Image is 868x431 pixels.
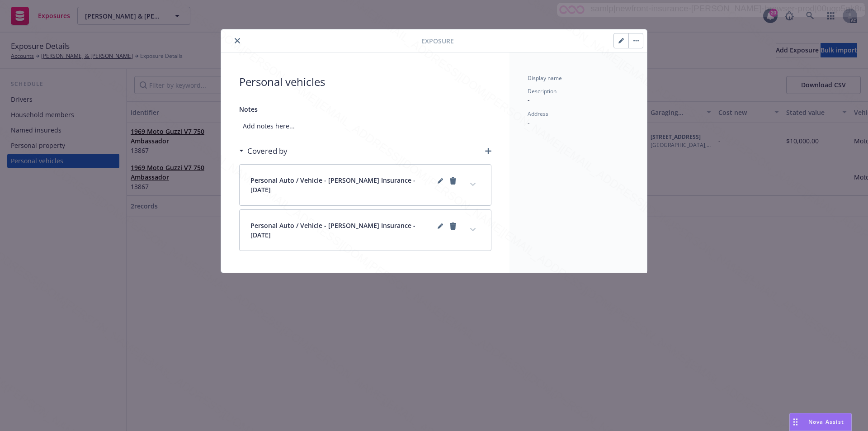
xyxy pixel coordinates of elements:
h3: Covered by [247,145,288,157]
span: Display name [528,74,562,82]
span: remove [448,221,458,240]
span: editPencil [435,221,446,240]
span: Exposure [421,36,454,46]
a: editPencil [435,175,446,186]
span: Notes [239,105,258,114]
span: remove [448,175,458,194]
span: - [528,118,530,127]
span: editPencil [435,175,446,194]
span: Address [528,110,548,118]
a: editPencil [435,221,446,232]
div: Drag to move [790,413,801,431]
button: expand content [466,223,480,237]
span: Personal Auto / Vehicle - [PERSON_NAME] Insurance - [DATE] [250,221,435,240]
span: Personal vehicles [239,74,491,90]
div: Personal Auto / Vehicle - [PERSON_NAME] Insurance - [DATE]editPencilremoveexpand content [240,165,491,205]
span: Description [528,87,557,95]
a: remove [448,175,458,186]
span: - [528,95,530,104]
span: Personal Auto / Vehicle - [PERSON_NAME] Insurance - [DATE] [250,175,435,194]
span: Nova Assist [808,418,844,426]
a: remove [448,221,458,232]
div: Personal Auto / Vehicle - [PERSON_NAME] Insurance - [DATE]editPencilremoveexpand content [240,210,491,251]
button: expand content [466,177,480,192]
button: close [232,35,243,46]
button: Nova Assist [789,413,852,431]
span: Add notes here... [239,118,491,134]
div: Covered by [239,145,288,157]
